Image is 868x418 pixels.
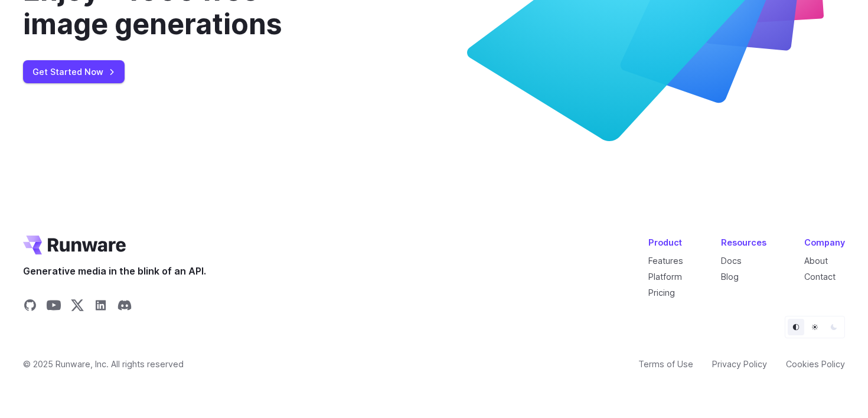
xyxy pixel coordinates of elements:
[23,298,37,316] a: Share on GitHub
[721,236,766,249] div: Resources
[648,288,675,298] a: Pricing
[118,298,132,316] a: Share on Discord
[712,357,767,371] a: Privacy Policy
[648,256,683,266] a: Features
[638,357,693,371] a: Terms of Use
[23,264,206,279] span: Generative media in the blink of an API.
[788,319,804,335] button: Default
[23,60,125,83] a: Get Started Now
[804,272,836,282] a: Contact
[94,298,108,316] a: Share on LinkedIn
[721,272,739,282] a: Blog
[648,236,683,249] div: Product
[23,236,126,254] a: Go to /
[786,357,845,371] a: Cookies Policy
[804,236,845,249] div: Company
[23,357,184,371] span: © 2025 Runware, Inc. All rights reserved
[721,256,742,266] a: Docs
[47,298,61,316] a: Share on YouTube
[825,319,842,335] button: Dark
[70,298,84,316] a: Share on X
[807,319,823,335] button: Light
[804,256,828,266] a: About
[648,272,682,282] a: Platform
[785,316,845,338] ul: Theme selector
